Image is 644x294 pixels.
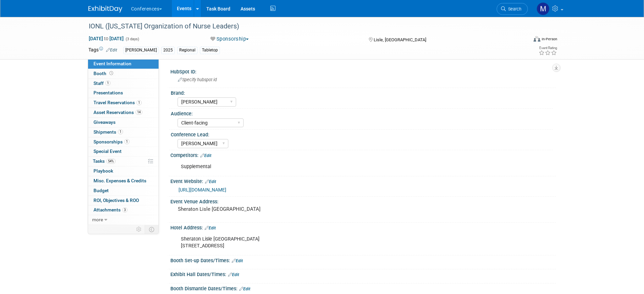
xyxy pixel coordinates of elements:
div: [PERSON_NAME] [123,47,159,54]
img: Format-Inperson.png [534,36,540,42]
div: Exhibit Hall Dates/Times: [170,269,556,278]
a: Staff1 [88,79,159,88]
span: Asset Reservations [94,110,142,115]
div: Audience: [171,109,553,117]
div: Competitors: [170,150,556,159]
div: Regional [177,47,198,54]
span: Budget [94,188,109,193]
a: Asset Reservations14 [88,108,159,117]
span: Staff [94,81,110,86]
span: Event Information [94,61,131,66]
span: Search [506,6,521,12]
a: Sponsorships1 [88,137,159,147]
div: 2025 [161,47,175,54]
span: Playbook [94,168,113,174]
a: Giveaways [88,118,159,127]
div: Event Venue Address: [170,197,556,205]
a: Misc. Expenses & Credits [88,176,159,186]
a: Edit [239,287,250,291]
a: Special Event [88,147,159,156]
td: Tags [88,46,117,54]
img: ExhibitDay [88,6,122,13]
a: Shipments1 [88,128,159,137]
span: more [92,217,103,222]
span: 1 [118,129,123,134]
a: Edit [228,272,239,277]
span: Lisle, [GEOGRAPHIC_DATA] [374,37,426,42]
a: more [88,215,159,225]
span: Booth not reserved yet [108,71,115,76]
span: 1 [124,139,129,144]
td: Toggle Event Tabs [145,225,159,234]
a: Event Information [88,59,159,69]
span: (3 days) [125,37,139,41]
div: Booth Dismantle Dates/Times: [170,284,556,292]
div: IONL ([US_STATE] Organization of Nurse Leaders) [86,20,518,32]
span: Booth [94,71,115,76]
span: 1 [105,81,110,86]
a: Playbook [88,166,159,176]
a: Edit [205,179,216,184]
div: Brand: [171,88,553,96]
div: Tabletop [200,47,220,54]
div: Conference Lead: [171,130,553,138]
div: Sheraton Lisle [GEOGRAPHIC_DATA] [STREET_ADDRESS] [176,232,481,253]
span: 14 [136,110,142,115]
a: Booth [88,69,159,78]
span: Special Event [94,149,122,154]
span: to [103,36,109,41]
span: Travel Reservations [94,100,142,105]
td: Personalize Event Tab Strip [133,225,145,234]
a: Attachments3 [88,205,159,215]
span: Misc. Expenses & Credits [94,178,146,183]
div: Event Rating [539,46,557,50]
a: Presentations [88,88,159,98]
button: Sponsorship [208,36,251,43]
div: Event Format [488,35,558,45]
span: Shipments [94,129,123,135]
img: Marygrace LeGros [537,2,549,15]
a: Edit [232,258,243,263]
span: 1 [137,100,142,105]
a: Tasks54% [88,157,159,166]
span: Specify hubspot id [178,77,217,82]
pre: Sheraton Lisle [GEOGRAPHIC_DATA] [178,206,324,212]
span: Presentations [94,90,123,95]
a: Edit [205,226,216,230]
span: 54% [106,159,116,164]
div: Booth Set-up Dates/Times: [170,255,556,264]
a: [URL][DOMAIN_NAME] [179,187,226,193]
a: Travel Reservations1 [88,98,159,108]
span: Sponsorships [94,139,129,144]
div: In-Person [541,37,557,42]
div: Event Website: [170,176,556,185]
div: Hotel Address: [170,223,556,231]
a: Edit [106,48,117,52]
a: ROI, Objectives & ROO [88,196,159,205]
a: Budget [88,186,159,196]
div: Supplemental [176,160,481,174]
div: HubSpot ID: [170,67,556,75]
span: Tasks [93,158,116,164]
a: Edit [200,153,211,158]
span: ROI, Objectives & ROO [94,198,139,203]
span: 3 [122,207,127,212]
span: Attachments [94,207,127,212]
a: Search [497,3,528,15]
span: [DATE] [DATE] [88,36,124,42]
span: Giveaways [94,119,116,125]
